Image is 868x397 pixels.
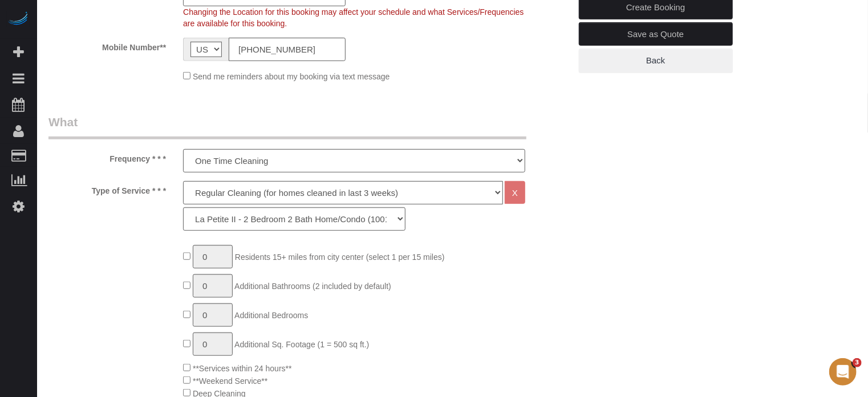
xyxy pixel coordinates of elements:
span: Send me reminders about my booking via text message [193,72,390,81]
span: Changing the Location for this booking may affect your schedule and what Services/Frequencies are... [183,7,524,28]
span: Additional Bedrooms [234,311,308,320]
img: Automaid Logo [7,11,30,27]
input: Mobile Number** [229,38,346,61]
label: Mobile Number** [40,38,175,53]
span: 3 [853,358,862,367]
a: Back [579,49,733,73]
span: Additional Sq. Footage (1 = 500 sq ft.) [234,340,369,349]
legend: What [48,114,526,139]
label: Frequency * * * [40,149,175,165]
span: Residents 15+ miles from city center (select 1 per 15 miles) [235,252,445,262]
a: Save as Quote [579,22,733,46]
iframe: Intercom live chat [829,358,857,386]
label: Type of Service * * * [40,181,175,197]
span: Additional Bathrooms (2 included by default) [234,282,391,291]
span: **Services within 24 hours** [193,364,292,373]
